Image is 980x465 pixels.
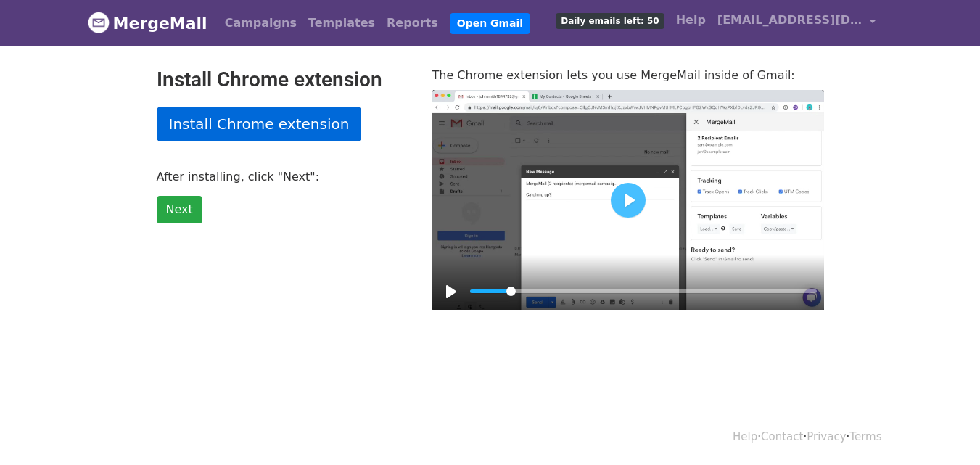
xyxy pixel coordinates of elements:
a: Daily emails left: 50 [550,6,670,35]
a: Open Gmail [450,13,530,34]
a: [EMAIL_ADDRESS][DOMAIN_NAME] [712,6,881,40]
a: Campaigns [219,9,302,38]
h2: Install Chrome extension [157,67,411,92]
a: Reports [381,9,444,38]
a: Contact [761,430,803,443]
input: Seek [470,284,817,298]
a: Next [157,196,202,223]
a: MergeMail [88,8,207,38]
img: MergeMail logo [88,12,110,33]
p: The Chrome extension lets you use MergeMail inside of Gmail: [432,67,824,83]
span: [EMAIL_ADDRESS][DOMAIN_NAME] [717,12,862,29]
button: Play [440,280,463,303]
a: Privacy [807,430,846,443]
a: Terms [849,430,881,443]
button: Play [611,183,646,218]
a: Install Chrome extension [157,107,362,141]
iframe: Chat Widget [907,395,980,465]
span: Daily emails left: 50 [556,13,664,29]
p: After installing, click "Next": [157,169,411,184]
a: Help [670,6,712,35]
a: Help [733,430,757,443]
a: Templates [302,9,381,38]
